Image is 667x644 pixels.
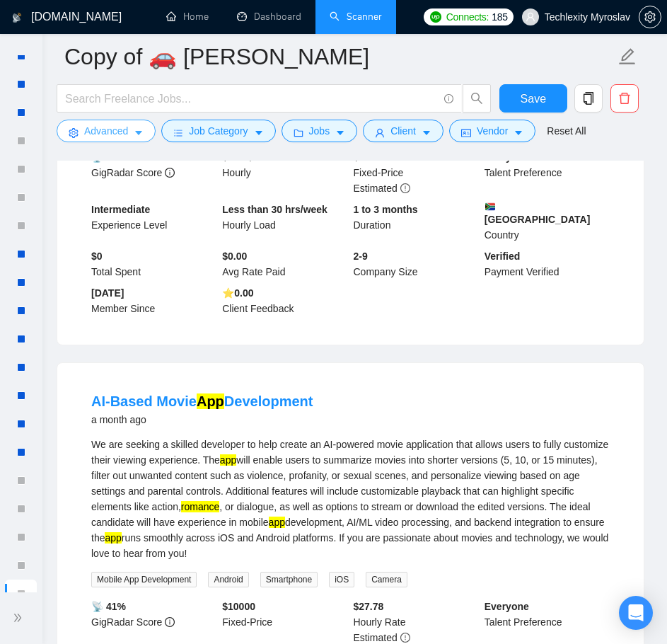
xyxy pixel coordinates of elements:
[354,601,384,612] b: $ 27.78
[639,11,661,23] span: setting
[220,454,236,466] mark: app
[390,123,416,139] span: Client
[91,287,124,299] b: [DATE]
[269,517,285,528] mark: app
[482,202,613,243] div: Country
[575,92,602,105] span: copy
[330,11,382,23] a: searchScanner
[329,572,354,587] span: iOS
[294,127,303,138] span: folder
[482,149,613,196] div: Talent Preference
[430,11,441,23] img: upwork-logo.png
[619,596,653,630] div: Open Intercom Messenger
[88,285,219,316] div: Member Since
[254,127,264,138] span: caret-down
[13,611,27,625] span: double-right
[366,572,407,587] span: Camera
[161,120,275,142] button: barsJob Categorycaret-down
[499,84,567,113] button: Save
[521,90,546,108] span: Save
[574,84,603,113] button: copy
[88,202,219,243] div: Experience Level
[351,248,482,280] div: Company Size
[237,11,301,23] a: dashboardDashboard
[222,204,327,215] b: Less than 30 hrs/week
[400,183,410,193] span: exclamation-circle
[91,411,313,428] div: a month ago
[165,168,175,178] span: info-circle
[219,248,350,280] div: Avg Rate Paid
[219,149,350,196] div: Hourly
[165,617,175,627] span: info-circle
[485,251,521,262] b: Verified
[84,123,128,139] span: Advanced
[91,393,313,409] a: AI-Based MovieAppDevelopment
[260,572,318,587] span: Smartphone
[12,6,22,29] img: logo
[610,84,639,113] button: delete
[354,183,398,194] span: Estimated
[639,11,661,23] a: setting
[105,532,121,544] mark: app
[354,251,368,262] b: 2-9
[57,120,156,142] button: settingAdvancedcaret-down
[222,601,255,612] b: $ 10000
[65,90,438,108] input: Search Freelance Jobs...
[449,120,535,142] button: idcardVendorcaret-down
[91,204,150,215] b: Intermediate
[485,601,529,612] b: Everyone
[69,127,79,138] span: setting
[463,92,490,105] span: search
[461,127,471,138] span: idcard
[514,127,523,138] span: caret-down
[181,501,219,512] mark: romance
[88,149,219,196] div: GigRadar Score
[222,251,247,262] b: $0.00
[219,202,350,243] div: Hourly Load
[444,94,453,103] span: info-circle
[88,248,219,280] div: Total Spent
[400,633,410,643] span: exclamation-circle
[485,202,495,212] img: 🇿🇦
[309,123,330,139] span: Jobs
[64,39,615,74] input: Scanner name...
[611,92,638,105] span: delete
[91,437,610,561] div: We are seeking a skilled developer to help create an AI-powered movie application that allows use...
[335,127,345,138] span: caret-down
[351,149,482,196] div: Fixed-Price
[219,285,350,316] div: Client Feedback
[91,572,197,587] span: Mobile App Development
[354,204,418,215] b: 1 to 3 months
[173,127,183,138] span: bars
[197,393,224,409] mark: App
[208,572,248,587] span: Android
[492,9,507,25] span: 185
[463,84,491,113] button: search
[375,127,385,138] span: user
[222,287,253,299] b: ⭐️ 0.00
[446,9,489,25] span: Connects:
[189,123,248,139] span: Job Category
[91,251,103,262] b: $ 0
[477,123,508,139] span: Vendor
[547,123,586,139] a: Reset All
[354,632,398,643] span: Estimated
[526,12,535,22] span: user
[134,127,144,138] span: caret-down
[618,47,637,66] span: edit
[282,120,358,142] button: folderJobscaret-down
[91,601,126,612] b: 📡 41%
[639,6,661,28] button: setting
[166,11,209,23] a: homeHome
[485,202,610,225] b: [GEOGRAPHIC_DATA]
[351,202,482,243] div: Duration
[482,248,613,280] div: Payment Verified
[363,120,443,142] button: userClientcaret-down
[422,127,431,138] span: caret-down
